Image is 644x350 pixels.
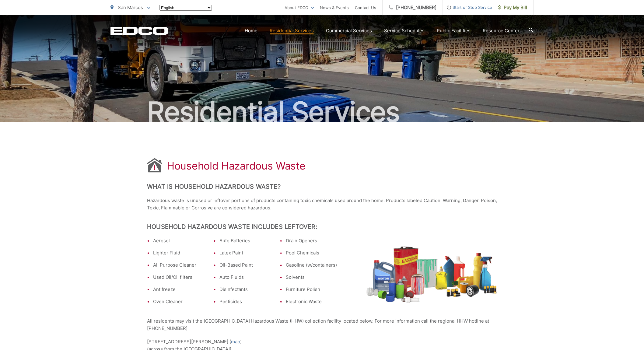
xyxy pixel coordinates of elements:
[147,197,497,212] p: Hazardous waste is unused or leftover portions of products containing toxic chemicals used around...
[219,286,271,293] li: Disinfectants
[231,338,240,345] a: map
[153,249,204,257] li: Lighter Fluid
[498,4,527,11] span: Pay My Bill
[286,274,337,281] li: Solvents
[270,27,314,34] a: Residential Services
[245,27,257,34] a: Home
[110,97,534,127] h2: Residential Services
[286,249,337,257] li: Pool Chemicals
[286,237,337,244] li: Drain Openers
[159,5,212,11] select: Select a language
[118,5,143,10] span: San Marcos
[437,27,471,34] a: Public Facilities
[110,26,168,35] a: EDCD logo. Return to the homepage.
[153,237,204,244] li: Aerosol
[286,286,337,293] li: Furniture Polish
[219,249,271,257] li: Latex Paint
[219,261,271,269] li: Oil-Based Paint
[153,261,204,269] li: All Purpose Cleaner
[167,160,306,172] h1: Household Hazardous Waste
[286,261,337,269] li: Gasoline (w/containers)
[286,298,337,305] li: Electronic Waste
[326,27,372,34] a: Commercial Services
[147,223,497,230] h2: Household Hazardous Waste Includes Leftover:
[355,4,376,11] a: Contact Us
[153,274,204,281] li: Used Oil/Oil filters
[320,4,349,11] a: News & Events
[153,298,204,305] li: Oven Cleaner
[153,286,204,293] li: Antifreeze
[366,246,497,303] img: hazardous-waste.png
[219,237,271,244] li: Auto Batteries
[219,274,271,281] li: Auto Fluids
[483,27,520,34] a: Resource Center
[147,317,497,332] p: All residents may visit the [GEOGRAPHIC_DATA] Hazardous Waste (HHW) collection facility located b...
[285,4,314,11] a: About EDCO
[147,183,497,190] h2: What is Household Hazardous Waste?
[219,298,271,305] li: Pesticides
[384,27,425,34] a: Service Schedules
